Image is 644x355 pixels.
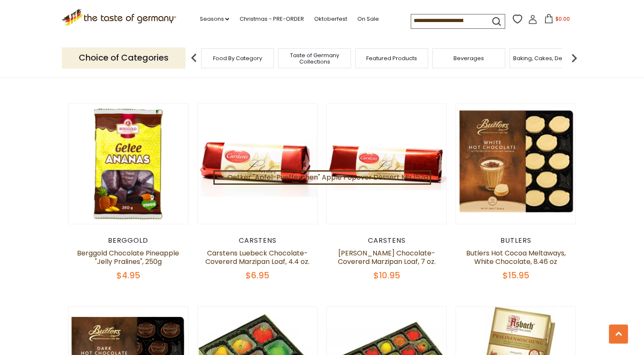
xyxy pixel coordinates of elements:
a: Baking, Cakes, Desserts [513,55,579,61]
a: Seasons [199,14,229,24]
a: On Sale [357,14,379,24]
a: Berggold Chocolate Pineapple "Jelly Pralines", 250g [77,248,179,266]
div: Butlers [456,236,576,245]
p: Choice of Categories [62,47,185,68]
a: Butlers Hot Cocoa Meltaways, White Chocolate, 8.46 oz [466,248,566,266]
span: $15.95 [503,269,529,281]
a: Christmas - PRE-ORDER [239,14,304,24]
img: Berggold Chocolate Pineapple "Jelly Pralines", 250g [69,104,188,224]
span: $4.95 [116,269,140,281]
a: Dr. Oetker "Apfel-Puefferchen" Apple Popover Dessert Mix 152g [213,170,431,185]
span: $6.95 [246,269,269,281]
img: next arrow [566,50,583,67]
div: Carstens [326,236,447,245]
a: Beverages [453,55,484,61]
img: Carstens Luebeck Chocolate-Covererd Marzipan Loaf, 4.4 oz. [198,104,318,224]
span: $10.95 [373,269,400,281]
span: $0.00 [555,15,569,22]
a: Featured Products [366,55,417,61]
a: Carstens Luebeck Chocolate-Covererd Marzipan Loaf, 4.4 oz. [205,248,310,266]
a: Food By Category [213,55,262,61]
a: Taste of Germany Collections [281,52,348,65]
img: Carstens Luebeck Chocolate-Covererd Marzipan Loaf, 7 oz. [327,104,447,224]
button: $0.00 [539,14,575,27]
div: Berggold [68,236,189,245]
img: Butlers Hot Cocoa Meltaways, White Chocolate, 8.46 oz [456,104,576,224]
a: Oktoberfest [314,14,347,24]
a: [PERSON_NAME] Chocolate-Covererd Marzipan Loaf, 7 oz. [338,248,436,266]
div: Carstens [197,236,318,245]
img: previous arrow [185,50,202,67]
